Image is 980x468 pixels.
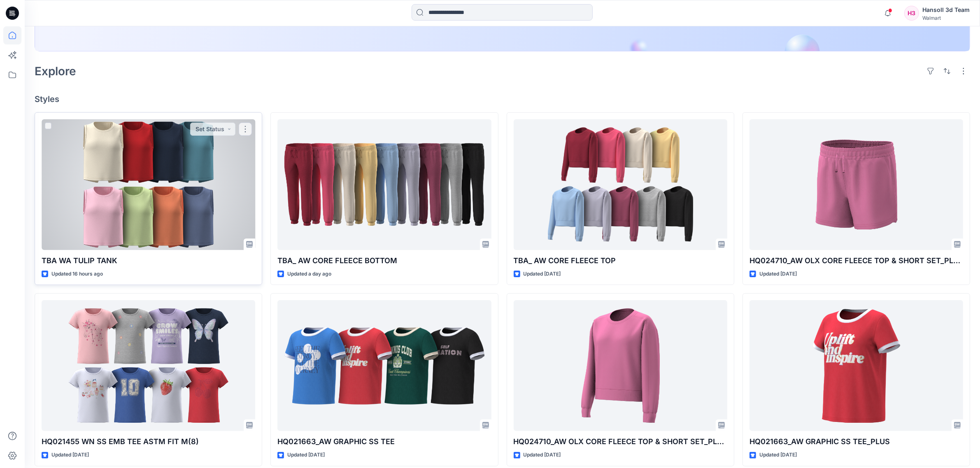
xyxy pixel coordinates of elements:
[42,436,255,447] p: HQ021455 WN SS EMB TEE ASTM FIT M(8)
[922,15,970,21] div: Walmart
[759,270,797,278] p: Updated [DATE]
[514,300,727,431] a: HQ024710_AW OLX CORE FLEECE TOP & SHORT SET_PLUS
[42,255,255,266] p: TBA WA TULIP TANK
[750,436,963,447] p: HQ021663_AW GRAPHIC SS TEE_PLUS
[277,119,491,250] a: TBA_ AW CORE FLEECE BOTTOM
[524,270,561,278] p: Updated [DATE]
[750,255,963,266] p: HQ024710_AW OLX CORE FLEECE TOP & SHORT SET_PLUS
[51,270,103,278] p: Updated 16 hours ago
[904,6,919,21] div: H3
[277,436,491,447] p: HQ021663_AW GRAPHIC SS TEE
[35,94,970,104] h4: Styles
[922,5,970,15] div: Hansoll 3d Team
[524,451,561,459] p: Updated [DATE]
[287,451,325,459] p: Updated [DATE]
[35,65,76,78] h2: Explore
[750,300,963,431] a: HQ021663_AW GRAPHIC SS TEE_PLUS
[42,119,255,250] a: TBA WA TULIP TANK
[750,119,963,250] a: HQ024710_AW OLX CORE FLEECE TOP & SHORT SET_PLUS
[514,436,727,447] p: HQ024710_AW OLX CORE FLEECE TOP & SHORT SET_PLUS
[514,255,727,266] p: TBA_ AW CORE FLEECE TOP
[51,451,89,459] p: Updated [DATE]
[759,451,797,459] p: Updated [DATE]
[277,255,491,266] p: TBA_ AW CORE FLEECE BOTTOM
[42,300,255,431] a: HQ021455 WN SS EMB TEE ASTM FIT M(8)
[277,300,491,431] a: HQ021663_AW GRAPHIC SS TEE
[514,119,727,250] a: TBA_ AW CORE FLEECE TOP
[287,270,331,278] p: Updated a day ago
